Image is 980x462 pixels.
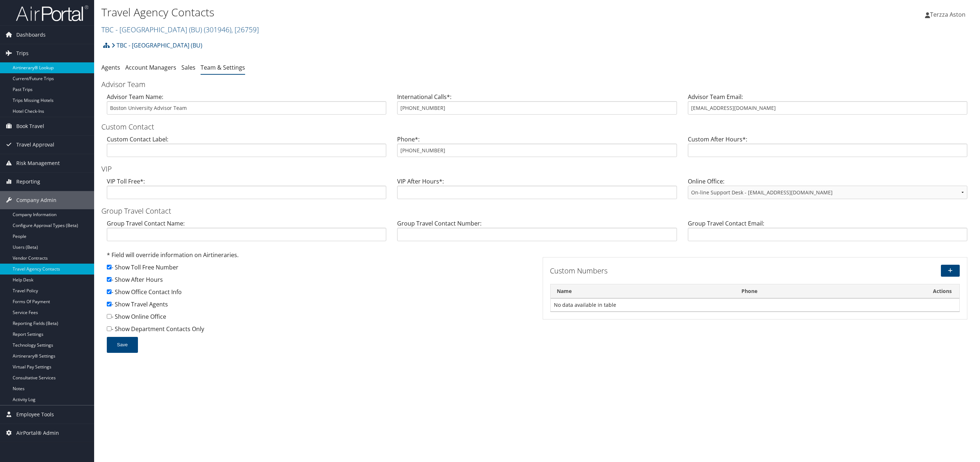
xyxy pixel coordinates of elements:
[107,300,532,312] div: - Show Travel Agents
[107,325,532,337] div: - Show Department Contacts Only
[107,275,532,288] div: - Show After Hours
[101,219,392,247] div: Group Travel Contact Name:
[107,251,532,263] div: * Field will override information on Airtineraries.
[16,154,60,172] span: Risk Management
[392,219,682,247] div: Group Travel Contact Number:
[16,117,44,135] span: Book Travel
[735,284,925,298] th: Phone: activate to sort column ascending
[107,288,532,300] div: - Show Office Contact Info
[101,122,973,132] h3: Custom Contact
[101,79,973,90] h3: Advisor Team
[107,312,532,325] div: - Show Online Office
[392,177,682,205] div: VIP After Hours*:
[107,263,532,275] div: - Show Toll Free Number
[181,63,195,71] a: Sales
[112,38,202,53] a: TBC - [GEOGRAPHIC_DATA] (BU)
[16,173,40,191] span: Reporting
[16,191,56,209] span: Company Admin
[201,63,245,71] a: Team & Settings
[16,26,46,44] span: Dashboards
[101,63,120,71] a: Agents
[925,4,973,25] a: Terzza Aston
[392,135,682,163] div: Phone*:
[682,135,973,163] div: Custom After Hours*:
[16,136,54,154] span: Travel Approval
[16,424,59,442] span: AirPortal® Admin
[101,164,973,174] h3: VIP
[16,405,54,424] span: Employee Tools
[16,44,29,62] span: Trips
[107,337,138,353] button: Save
[101,92,392,120] div: Advisor Team Name:
[551,298,960,312] td: No data available in table
[551,284,735,298] th: Name: activate to sort column descending
[101,206,973,216] h3: Group Travel Contact
[682,219,973,247] div: Group Travel Contact Email:
[101,25,259,34] a: TBC - [GEOGRAPHIC_DATA] (BU)
[231,25,259,34] span: , [ 26759 ]
[925,284,959,298] th: Actions: activate to sort column ascending
[101,135,392,163] div: Custom Contact Label:
[550,266,821,276] h3: Custom Numbers
[101,5,682,20] h1: Travel Agency Contacts
[682,177,973,205] div: Online Office:
[125,63,176,71] a: Account Managers
[16,5,88,22] img: airportal-logo.png
[204,25,231,34] span: ( 301946 )
[682,92,973,120] div: Advisor Team Email:
[101,177,392,205] div: VIP Toll Free*:
[392,92,682,120] div: International Calls*:
[930,11,966,18] span: Terzza Aston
